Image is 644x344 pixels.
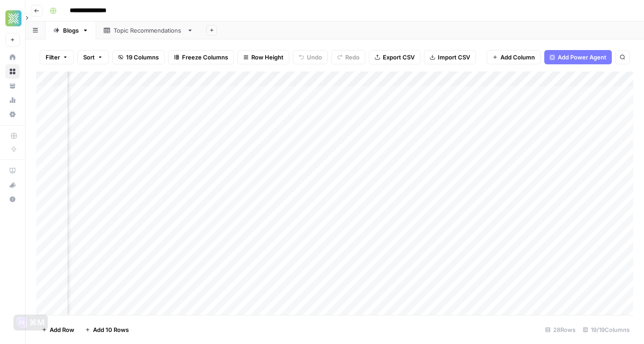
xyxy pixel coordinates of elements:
[80,323,134,337] button: Add 10 Rows
[46,53,60,62] span: Filter
[46,21,96,39] a: Blogs
[5,50,20,64] a: Home
[487,50,541,64] button: Add Column
[50,325,74,334] span: Add Row
[544,50,612,64] button: Add Power Agent
[424,50,476,64] button: Import CSV
[5,178,20,192] button: What's new?
[558,53,606,62] span: Add Power Agent
[579,323,633,337] div: 19/19 Columns
[36,323,80,337] button: Add Row
[438,53,470,62] span: Import CSV
[293,50,328,64] button: Undo
[542,323,579,337] div: 28 Rows
[182,53,228,62] span: Freeze Columns
[5,93,20,107] a: Usage
[5,10,21,26] img: Xponent21 Logo
[331,50,365,64] button: Redo
[96,21,201,39] a: Topic Recommendations
[383,53,415,62] span: Export CSV
[5,79,20,93] a: Your Data
[40,50,74,64] button: Filter
[251,53,284,62] span: Row Height
[5,64,20,79] a: Browse
[83,53,95,62] span: Sort
[5,7,20,29] button: Workspace: Xponent21
[500,53,535,62] span: Add Column
[345,53,360,62] span: Redo
[369,50,420,64] button: Export CSV
[114,26,183,35] div: Topic Recommendations
[63,26,79,35] div: Blogs
[5,192,20,206] button: Help + Support
[168,50,234,64] button: Freeze Columns
[5,107,20,122] a: Settings
[237,50,289,64] button: Row Height
[77,50,109,64] button: Sort
[93,325,129,334] span: Add 10 Rows
[6,178,19,192] div: What's new?
[5,164,20,178] a: AirOps Academy
[29,318,45,327] div: ⌘M
[126,53,159,62] span: 19 Columns
[307,53,322,62] span: Undo
[112,50,165,64] button: 19 Columns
